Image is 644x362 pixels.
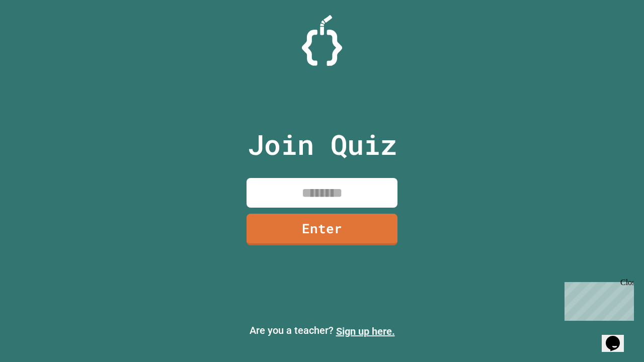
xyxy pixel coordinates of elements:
p: Are you a teacher? [8,323,636,339]
iframe: chat widget [602,322,634,352]
div: Chat with us now!Close [4,4,69,64]
iframe: chat widget [560,278,634,321]
img: Logo.svg [302,15,342,66]
p: Join Quiz [248,124,397,165]
a: Enter [247,214,397,245]
a: Sign up here. [336,325,395,337]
